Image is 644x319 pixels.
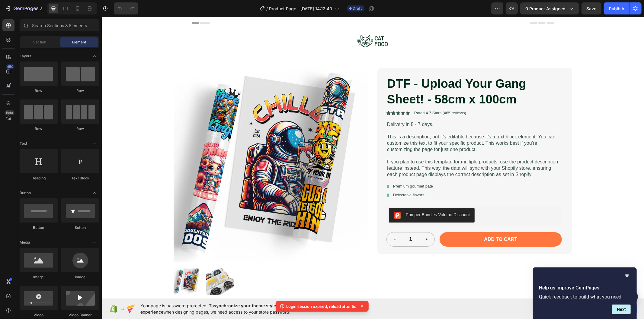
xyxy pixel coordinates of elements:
p: 7 [40,5,42,12]
button: 0 product assigned [520,2,579,14]
div: Pumper Bundles Volume Discount [304,195,368,201]
div: Add to cart [383,220,416,226]
span: synchronize your theme style & enhance your experience [140,303,310,314]
input: Search Sections & Elements [20,19,99,31]
iframe: Design area [102,17,644,298]
span: Toggle open [90,238,99,247]
img: CIumv63twf4CEAE=.png [292,195,299,202]
button: Pumper Bundles Volume Discount [287,191,373,206]
p: Rated 4.7 Stars (465 reviews) [312,94,364,99]
span: Section [34,39,46,45]
span: Product Page - [DATE] 14:12:40 [269,5,332,12]
div: Row [61,126,99,131]
div: Image [20,274,58,280]
h1: DTF - Upload Your Gang Sheet! - 58cm x 100cm [285,58,460,91]
div: Text Block [61,175,99,181]
div: Row [20,88,58,93]
span: Toggle open [90,51,99,61]
button: Add to cart [338,215,460,230]
button: decrement [285,216,301,229]
span: Text [20,141,27,146]
p: Delivery in 5 - 7 days. [285,105,460,111]
span: Layout [20,53,31,59]
div: Button [20,225,58,230]
div: Help us improve GemPages! [539,272,631,314]
div: Publish [609,5,624,12]
span: 0 product assigned [525,5,566,12]
div: Video [20,312,58,318]
div: Beta [5,110,14,115]
div: Row [20,126,58,131]
p: If you plan to use this template for multiple products, use the product description feature inste... [285,142,460,161]
span: Save [587,6,597,11]
button: increment [317,216,333,229]
span: Your page is password protected. To when designing pages, we need access to your store password. [140,302,333,315]
div: Heading [20,175,58,181]
span: Draft [353,6,362,11]
span: Element [72,39,86,45]
div: Button [61,225,99,230]
p: Premium gourmet pâté [291,167,331,172]
p: Quick feedback to build what you need. [539,294,631,300]
span: / [267,5,268,12]
div: Video Banner [61,312,99,318]
span: Media [20,240,30,245]
button: Hide survey [623,272,631,280]
div: Row [61,88,99,93]
p: This is a description, but it's editable because it's a text block element. You can customize thi... [285,117,460,136]
button: Next question [612,305,631,314]
span: Button [20,190,31,196]
p: Delectable flavors [291,176,322,181]
div: Image [61,274,99,280]
span: Toggle open [90,139,99,148]
div: Undo/Redo [114,2,138,14]
button: Save [582,2,601,14]
button: 7 [2,2,45,14]
span: Toggle open [90,188,99,198]
h2: Help us improve GemPages! [539,284,631,292]
input: quantity [301,216,317,229]
p: Login session expired, reload after 5s [287,303,357,309]
button: Publish [604,2,629,14]
div: 450 [6,64,14,69]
